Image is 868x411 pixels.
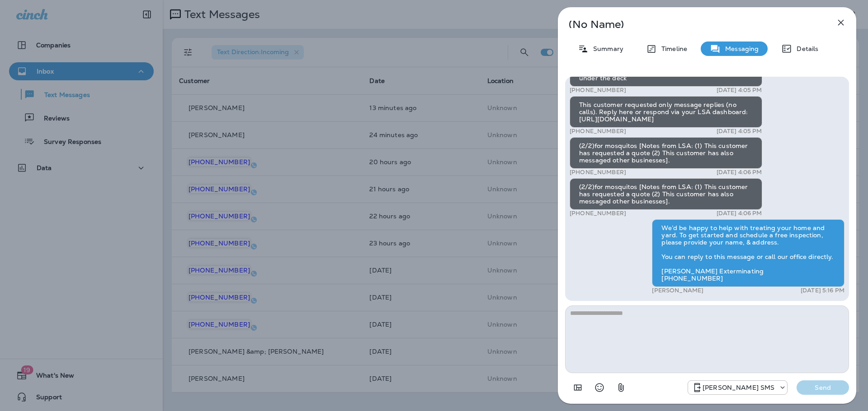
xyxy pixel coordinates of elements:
div: This customer requested only message replies (no calls). Reply here or respond via your LSA dashb... [570,96,762,128]
div: (2/2)for mosquitos [Notes from LSA: (1) This customer has requested a quote (2) This customer has... [570,137,762,169]
div: We’d be happy to help with treating your home and yard. To get started and schedule a free inspec... [652,219,844,287]
p: [PHONE_NUMBER] [570,210,626,217]
div: (2/2)for mosquitos [Notes from LSA: (1) This customer has requested a quote (2) This customer has... [570,178,762,210]
button: Add in a premade template [569,379,587,397]
p: [PHONE_NUMBER] [570,87,626,94]
p: [DATE] 4:06 PM [717,169,762,176]
p: Timeline [657,45,687,52]
p: Details [792,45,818,52]
p: Messaging [721,45,759,52]
p: [DATE] 4:05 PM [717,128,762,135]
div: +1 (757) 760-3335 [688,382,787,393]
p: Summary [589,45,623,52]
p: [DATE] 5:16 PM [801,287,844,294]
p: [DATE] 4:06 PM [717,210,762,217]
p: [PERSON_NAME] [652,287,703,294]
p: [PERSON_NAME] SMS [703,384,774,391]
p: [DATE] 4:05 PM [717,87,762,94]
p: (No Name) [569,21,816,28]
p: [PHONE_NUMBER] [570,169,626,176]
button: Select an emoji [590,379,609,397]
p: [PHONE_NUMBER] [570,128,626,135]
